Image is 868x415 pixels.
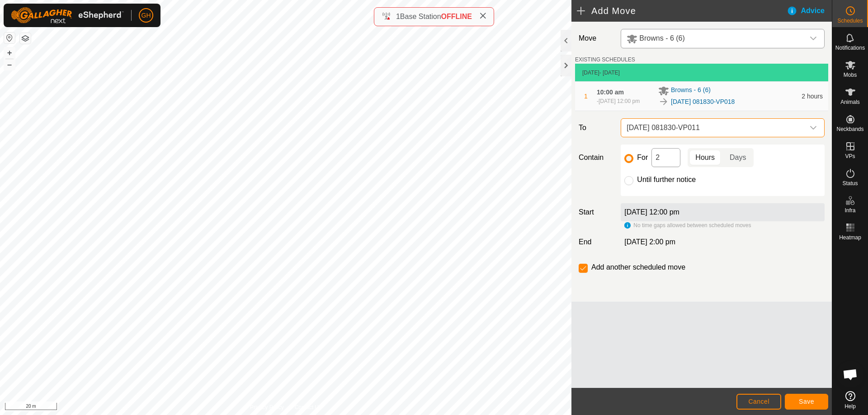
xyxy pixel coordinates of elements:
span: Status [842,181,858,186]
div: Advice [787,5,832,16]
span: Notifications [835,45,865,51]
span: OFFLINE [441,13,472,20]
a: Contact Us [295,403,321,411]
button: Reset Map [4,33,15,43]
button: Cancel [736,394,781,410]
label: To [575,118,617,137]
span: No time gaps allowed between scheduled moves [633,222,751,228]
button: – [4,59,15,70]
a: Open chat [837,361,864,388]
span: Browns - 6 (6) [639,34,684,42]
h2: Add Move [577,5,787,16]
label: Start [575,207,617,218]
div: - [597,97,640,105]
label: Contain [575,152,617,163]
span: 2 hours [802,93,823,100]
span: Base Station [400,13,441,20]
span: [DATE] [582,70,599,76]
span: 2025-08-27 081830-VP011 [623,119,804,137]
span: 1 [584,93,588,100]
span: Heatmap [839,235,861,240]
label: Move [575,29,617,48]
span: Mobs [844,72,857,78]
a: Help [832,387,868,413]
span: Schedules [837,18,863,23]
span: Cancel [748,398,769,405]
span: Browns - 6 (6) [671,85,711,96]
span: - [DATE] [599,70,620,76]
span: VPs [845,154,855,159]
span: GH [142,11,151,20]
span: Browns - 6 [623,29,804,48]
a: Privacy Policy [250,403,284,411]
span: Hours [695,152,715,163]
label: [DATE] 12:00 pm [624,208,679,216]
span: Animals [840,99,860,105]
label: For [637,154,648,161]
label: Add another scheduled move [591,264,685,271]
span: Help [844,404,856,409]
button: Map Layers [20,33,31,44]
span: Days [730,152,746,163]
div: dropdown trigger [804,119,822,137]
span: Infra [844,208,855,213]
div: dropdown trigger [804,29,822,48]
span: [DATE] 12:00 pm [599,98,640,104]
img: Gallagher Logo [11,7,124,23]
span: 10:00 am [597,89,624,96]
span: [DATE] 2:00 pm [624,238,675,246]
label: Until further notice [637,176,696,183]
img: To [658,96,669,107]
label: End [575,237,617,247]
a: [DATE] 081830-VP018 [671,97,735,107]
button: + [4,47,15,58]
span: 1 [396,13,400,20]
button: Save [785,394,828,410]
span: Save [799,398,814,405]
span: Neckbands [836,126,863,132]
label: EXISTING SCHEDULES [575,56,635,64]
